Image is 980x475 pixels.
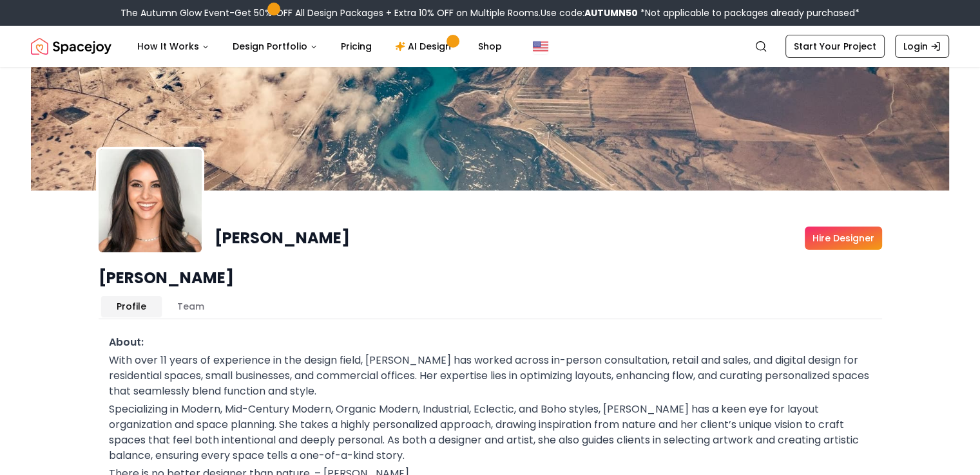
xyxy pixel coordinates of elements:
[31,33,111,59] img: Spacejoy Logo
[584,6,638,19] b: AUTUMN50
[215,228,350,248] h1: [PERSON_NAME]
[31,67,949,191] img: Angela cover image
[638,6,860,19] span: *Not applicable to packages already purchased*
[805,227,882,250] a: Hire Designer
[222,33,328,59] button: Design Portfolio
[895,35,949,58] a: Login
[120,6,860,19] div: The Autumn Glow Event-Get 50% OFF All Design Packages + Extra 10% OFF on Multiple Rooms.
[109,402,872,463] p: Specializing in Modern, Mid-Century Modern, Organic Modern, Industrial, Eclectic, and Boho styles...
[331,33,382,59] a: Pricing
[127,33,512,59] nav: Main
[109,353,872,399] p: With over 11 years of experience in the design field, [PERSON_NAME] has worked across in-person c...
[785,35,885,58] a: Start Your Project
[127,33,220,59] button: How It Works
[385,33,465,59] a: AI Design
[533,39,548,54] img: United States
[109,335,872,350] h3: About:
[99,149,202,252] img: designer
[99,268,882,288] h1: [PERSON_NAME]
[31,33,111,59] a: Spacejoy
[31,26,949,67] nav: Global
[101,296,162,317] button: Profile
[541,6,638,19] span: Use code:
[162,296,220,317] button: Team
[468,33,512,59] a: Shop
